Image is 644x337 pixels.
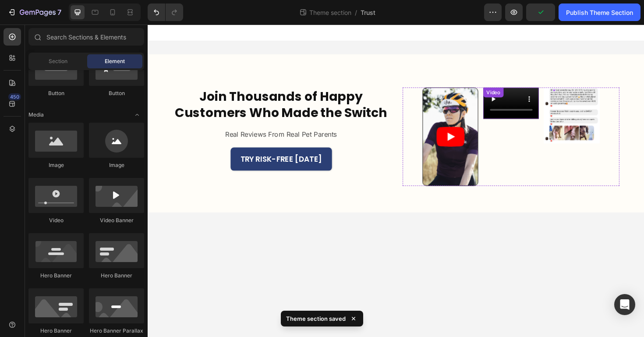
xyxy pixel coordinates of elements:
[28,89,84,97] div: Button
[148,25,644,337] iframe: Design area
[49,57,67,65] span: Section
[89,327,144,335] div: Hero Banner Parallax
[89,272,144,280] div: Hero Banner
[105,57,125,65] span: Element
[130,108,144,122] span: Toggle open
[4,4,65,21] button: 7
[28,111,44,119] span: Media
[308,8,353,17] span: Theme section
[559,4,640,21] button: Publish Theme Section
[305,108,335,129] button: Play
[355,8,357,17] span: /
[355,67,414,100] video: Video
[286,314,346,323] p: Theme section saved
[361,8,375,17] span: Trust
[28,161,84,169] div: Image
[8,93,21,100] div: 450
[89,216,144,224] div: Video Banner
[28,216,84,224] div: Video
[566,8,633,17] div: Publish Theme Section
[89,89,144,97] div: Button
[57,7,61,18] p: 7
[28,28,144,46] input: Search Sections & Elements
[148,4,183,21] div: Undo/Redo
[419,67,478,126] img: gempages_577589852464218898-d77cb240-914f-4f25-a515-e1e97cde3de3.png
[28,327,84,335] div: Hero Banner
[357,68,375,76] div: Video
[89,161,144,169] div: Image
[614,294,635,315] div: Open Intercom Messenger
[28,272,84,280] div: Hero Banner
